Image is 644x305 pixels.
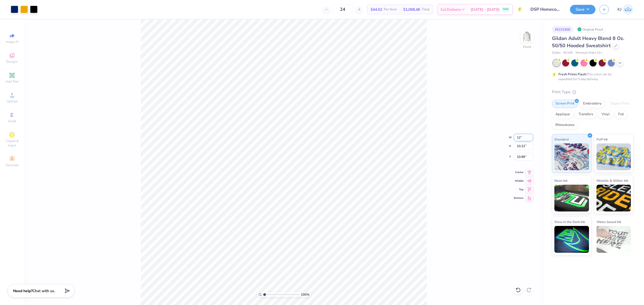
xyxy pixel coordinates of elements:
span: Clipart & logos [3,139,21,147]
div: Transfers [575,110,597,118]
span: # G185 [563,51,573,55]
input: Untitled Design [526,4,566,15]
div: Vinyl [598,110,613,118]
span: [DATE] - [DATE] [471,7,500,12]
div: Digital Print [607,100,633,108]
span: Image AI [6,40,19,44]
span: Gildan [552,51,561,55]
span: Chat with us. [32,288,55,293]
img: Water based Ink [597,226,631,253]
span: FREE [503,8,508,11]
span: Top [514,188,524,191]
div: Front [523,44,531,49]
span: Center [514,170,524,174]
span: 100 % [301,292,309,297]
strong: Need help? [13,288,32,293]
span: Glow in the Dark Ink [554,219,585,225]
div: Foil [615,110,627,118]
div: This color can be expedited for 5 day delivery. [558,72,624,81]
span: $1,068.48 [403,7,420,12]
span: Add Text [6,79,19,84]
span: Per Item [384,7,397,12]
span: Minimum Order: 24 + [576,51,602,55]
img: Standard [554,143,589,170]
span: Greek [8,119,16,123]
img: Neon Ink [554,185,589,211]
span: Decorate [6,163,19,167]
span: Water based Ink [597,219,621,225]
span: Middle [514,179,524,183]
span: $44.52 [371,7,382,12]
span: Standard [554,136,569,142]
span: Designs [6,59,18,64]
strong: Fresh Prints Flash: [558,72,587,76]
input: – – [332,5,353,14]
span: Puff Ink [597,136,608,142]
span: Neon Ink [554,178,568,183]
div: Print Type [552,89,633,95]
div: Rhinestones [552,121,578,129]
div: Embroidery [580,100,605,108]
img: Puff Ink [597,143,631,170]
img: Glow in the Dark Ink [554,226,589,253]
div: Applique [552,110,573,118]
img: Metallic & Glitter Ink [597,185,631,211]
span: Est. Delivery [441,7,461,12]
span: Upload [7,99,17,103]
span: Bottom [514,196,524,200]
span: Metallic & Glitter Ink [597,178,628,183]
div: Screen Print [552,100,578,108]
span: Total [422,7,430,12]
img: Front [522,31,532,42]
